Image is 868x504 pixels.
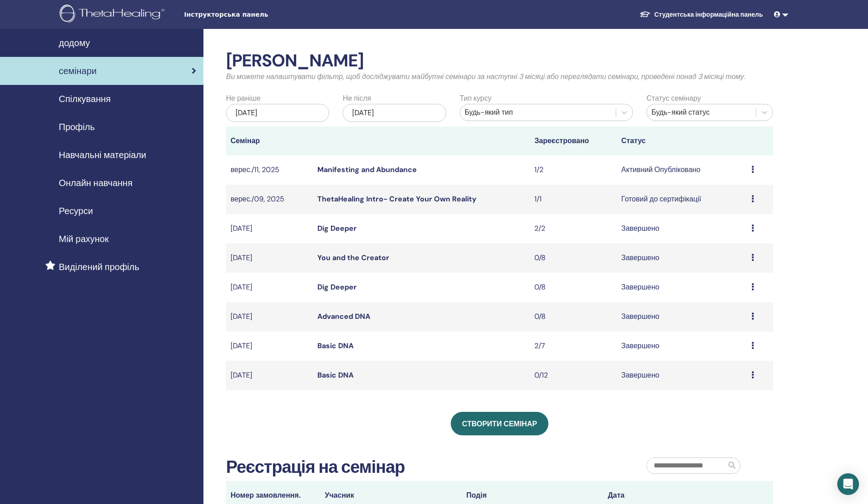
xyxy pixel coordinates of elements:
span: додому [59,36,90,50]
a: You and the Creator [317,253,389,262]
td: [DATE] [226,331,313,361]
td: 2/7 [530,331,617,361]
td: Завершено [617,302,747,331]
h2: Реєстрація на семінар [226,457,405,478]
td: 1/2 [530,155,617,185]
td: 1/1 [530,185,617,214]
span: Виділений профіль [59,260,139,274]
td: Завершено [617,214,747,243]
span: Навчальні матеріали [59,148,146,162]
td: Готовий до сертифікації [617,185,747,214]
th: Статус [617,126,747,155]
td: [DATE] [226,273,313,302]
td: верес./11, 2025 [226,155,313,185]
div: Будь-який тип [465,107,611,118]
a: Basic DNA [317,341,354,350]
div: [DATE] [343,104,446,122]
div: [DATE] [226,104,329,122]
td: [DATE] [226,214,313,243]
span: семінари [59,64,97,78]
p: Ви можете налаштувати фільтр, щоб досліджувати майбутні семінари за наступні 3 місяці або перегля... [226,71,773,82]
a: Manifesting and Abundance [317,165,417,174]
td: Завершено [617,331,747,361]
label: Тип курсу [460,93,492,104]
td: верес./09, 2025 [226,185,313,214]
td: 0/8 [530,273,617,302]
td: [DATE] [226,302,313,331]
td: 0/8 [530,302,617,331]
div: Open Intercom Messenger [837,473,859,495]
td: Завершено [617,361,747,390]
td: Завершено [617,273,747,302]
span: Профіль [59,120,95,134]
a: Dig Deeper [317,224,357,233]
a: ThetaHealing Intro- Create Your Own Reality [317,194,476,204]
a: Basic DNA [317,370,354,380]
th: Семінар [226,126,313,155]
a: Dig Deeper [317,282,357,292]
div: Будь-який статус [651,107,751,118]
a: Створити семінар [451,412,548,435]
label: Статус семінару [646,93,701,104]
span: Онлайн навчання [59,176,132,190]
td: [DATE] [226,243,313,273]
label: Не раніше [226,93,260,104]
th: Зареєстровано [530,126,617,155]
td: 2/2 [530,214,617,243]
span: Спілкування [59,92,111,106]
span: Створити семінар [462,419,537,429]
label: Не після [343,93,371,104]
td: 0/12 [530,361,617,390]
a: Студентська інформаційна панель [632,6,770,23]
img: graduation-cap-white.svg [640,10,651,18]
span: Мій рахунок [59,232,108,246]
td: 0/8 [530,243,617,273]
span: Ресурси [59,204,93,218]
span: Інструкторська панель [184,10,320,19]
a: Advanced DNA [317,312,370,321]
td: Завершено [617,243,747,273]
td: [DATE] [226,361,313,390]
td: Активний Опубліковано [617,155,747,185]
h2: [PERSON_NAME] [226,51,773,71]
img: logo.png [60,5,168,25]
